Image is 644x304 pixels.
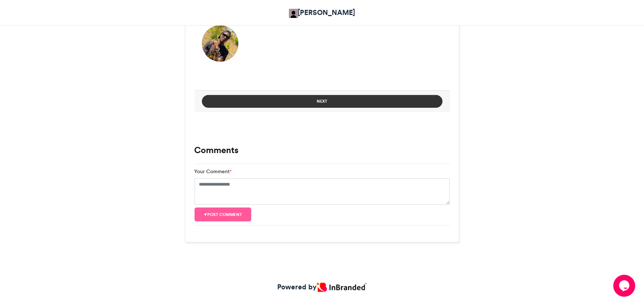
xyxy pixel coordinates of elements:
h3: Comments [195,146,450,155]
a: [PERSON_NAME] [289,7,355,18]
iframe: chat widget [613,275,637,297]
img: John Ebuga [289,9,298,18]
img: 1757771302.892-b2dcae4267c1926e4edbba7f5065fdc4d8f11412.png [202,25,238,62]
a: Powered by [277,282,366,292]
label: Your Comment [195,168,232,175]
button: Next [202,95,442,108]
button: Post comment [195,208,252,221]
img: Inbranded [317,283,366,292]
